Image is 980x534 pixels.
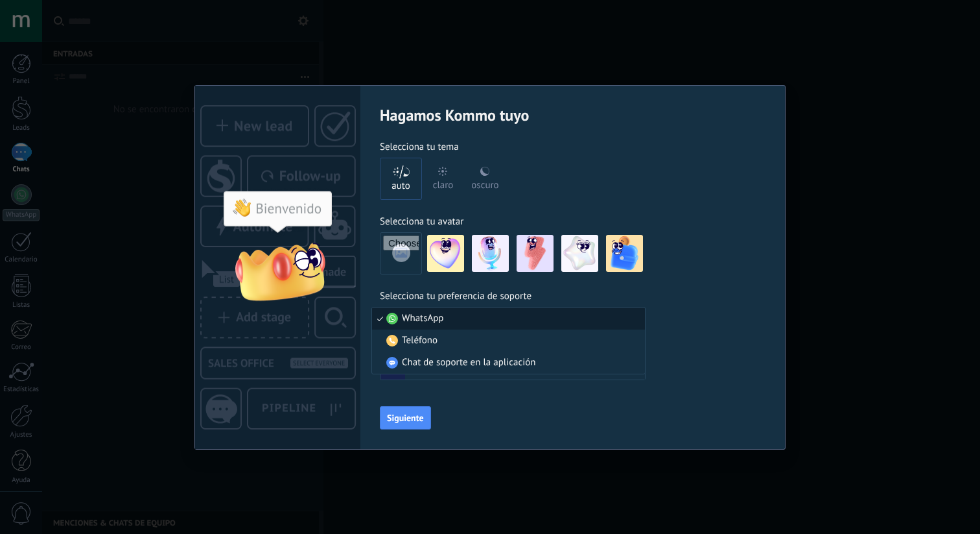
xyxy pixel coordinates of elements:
img: -2.jpeg [472,235,509,272]
span: Selecciona tu avatar [380,215,463,228]
span: WhatsApp [402,312,443,325]
div: auto [391,167,410,199]
div: claro [433,166,454,200]
img: customization-screen-img_ES.png [195,86,360,449]
img: -1.jpeg [427,235,464,272]
button: Siguiente [380,406,431,430]
h2: Hagamos Kommo tuyo [380,105,646,125]
img: -3.jpeg [517,235,554,272]
img: -5.jpeg [606,235,643,272]
span: Teléfono [402,334,437,347]
div: oscuro [471,166,498,200]
span: Selecciona tu tema [380,141,459,154]
span: Chat de soporte en la aplicación [402,356,535,369]
span: Siguiente [387,413,424,422]
img: -4.jpeg [561,235,598,272]
span: Selecciona tu preferencia de soporte [380,290,531,303]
